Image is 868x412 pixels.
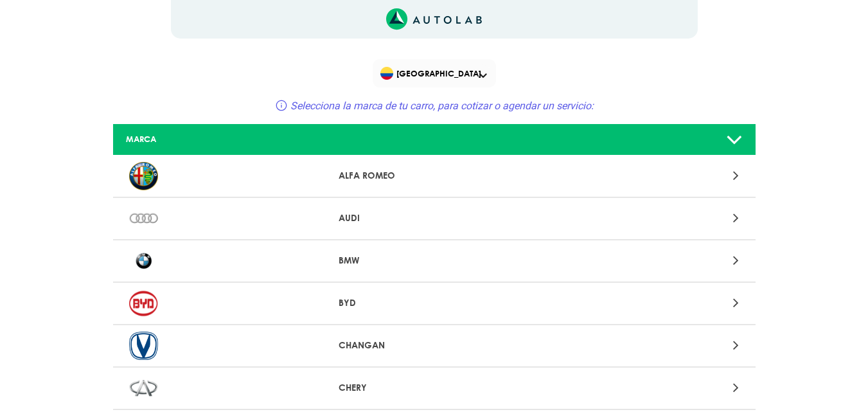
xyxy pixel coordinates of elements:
[129,204,158,233] img: AUDI
[116,133,328,145] div: MARCA
[380,67,393,80] img: Flag of COLOMBIA
[339,381,529,395] p: CHERY
[380,64,490,82] span: [GEOGRAPHIC_DATA]
[339,211,529,225] p: AUDI
[339,339,529,352] p: CHANGAN
[386,12,482,24] a: Link al sitio de autolab
[129,374,158,402] img: CHERY
[339,296,529,310] p: BYD
[290,100,594,112] span: Selecciona la marca de tu carro, para cotizar o agendar un servicio:
[339,254,529,267] p: BMW
[113,124,756,156] a: MARCA
[339,169,529,183] p: ALFA ROMEO
[129,247,158,275] img: BMW
[129,289,158,318] img: BYD
[129,332,158,360] img: CHANGAN
[129,162,158,190] img: ALFA ROMEO
[373,59,496,87] div: Flag of COLOMBIA[GEOGRAPHIC_DATA]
